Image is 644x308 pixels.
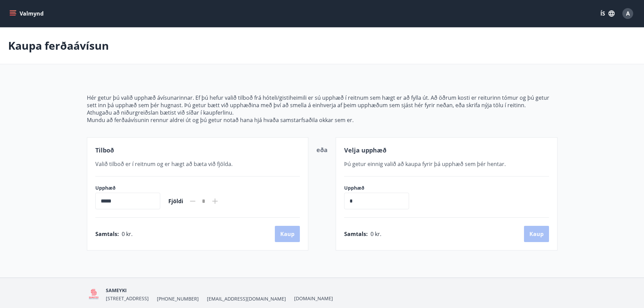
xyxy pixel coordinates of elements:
span: A [626,10,630,17]
span: [EMAIL_ADDRESS][DOMAIN_NAME] [207,295,286,302]
button: menu [8,7,46,20]
label: Upphæð [344,185,416,191]
span: Þú getur einnig valið að kaupa fyrir þá upphæð sem þér hentar. [344,160,506,168]
p: Athugaðu að niðurgreiðslan bætist við síðar í kaupferlinu. [87,109,557,116]
span: [PHONE_NUMBER] [157,295,199,302]
span: 0 kr. [122,230,133,238]
span: Fjöldi [168,197,183,205]
p: Mundu að ferðaávísunin rennur aldrei út og þú getur notað hana hjá hvaða samstarfsaðila okkar sem... [87,116,557,124]
span: Samtals : [95,230,119,238]
label: Upphæð [95,185,160,191]
span: 0 kr. [371,230,381,238]
span: SAMEYKI [106,287,127,293]
span: Velja upphæð [344,146,386,154]
span: Valið tilboð er í reitnum og er hægt að bæta við fjölda. [95,160,233,168]
span: [STREET_ADDRESS] [106,295,149,302]
img: 5QO2FORUuMeaEQbdwbcTl28EtwdGrpJ2a0ZOehIg.png [87,287,101,302]
button: ÍS [597,7,618,20]
p: Hér getur þú valið upphæð ávísunarinnar. Ef þú hefur valið tilboð frá hóteli/gistiheimili er sú u... [87,94,557,109]
span: eða [316,146,328,154]
span: Samtals : [344,230,368,238]
span: Tilboð [95,146,114,154]
a: [DOMAIN_NAME] [294,295,333,302]
button: A [620,5,636,22]
p: Kaupa ferðaávísun [8,38,109,53]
